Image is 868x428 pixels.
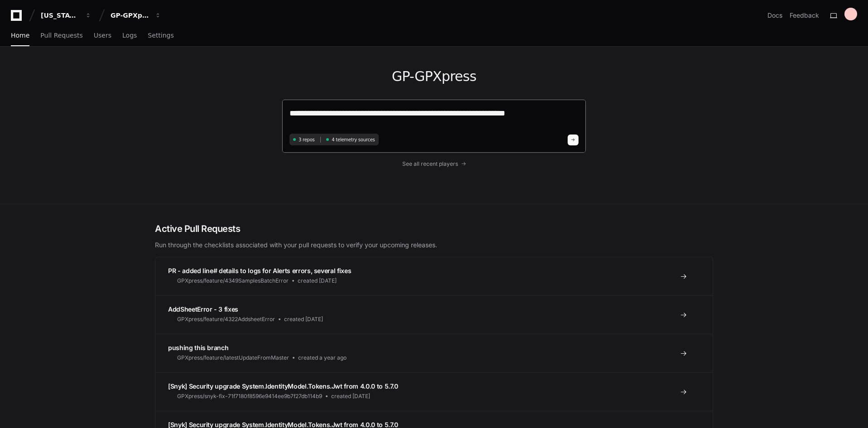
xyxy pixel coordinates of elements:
span: GPXpress/feature/4349SamplesBatchError [177,277,289,284]
span: Pull Requests [40,33,82,38]
a: Settings [148,25,174,46]
a: Docs [767,11,782,20]
div: [US_STATE] Pacific [41,11,80,20]
span: See all recent players [402,160,458,168]
button: GP-GPXpress [107,7,165,24]
button: Feedback [790,11,819,20]
span: PR - added line# details to logs for Alerts errors, several fixes [168,267,351,274]
span: AddSheetError - 3 fixes [168,305,238,313]
span: created a year ago [298,354,347,361]
span: pushing this branch [168,344,228,351]
span: GPXpress/feature/latestUpdateFromMaster [177,354,289,361]
p: Run through the checklists associated with your pull requests to verify your upcoming releases. [155,240,713,250]
a: Home [11,25,29,46]
a: Logs [122,25,137,46]
button: [US_STATE] Pacific [37,7,95,24]
a: Pull Requests [40,25,82,46]
a: Users [94,25,111,46]
span: GPXpress/feature/4322AddsheetError [177,316,275,323]
span: 4 telemetry sources [332,136,375,143]
span: 3 repos [299,136,315,143]
a: AddSheetError - 3 fixesGPXpress/feature/4322AddsheetErrorcreated [DATE] [155,295,713,334]
span: [Snyk] Security upgrade System.IdentityModel.Tokens.Jwt from 4.0.0 to 5.7.0 [168,382,398,390]
a: pushing this branchGPXpress/feature/latestUpdateFromMastercreated a year ago [155,334,713,372]
span: Users [94,33,111,38]
span: GPXpress/snyk-fix-71f7180f8596e9414ee9b7f27db114b9 [177,393,322,400]
span: Home [11,33,29,38]
span: created [DATE] [298,277,337,284]
span: Settings [148,33,174,38]
span: Logs [122,33,137,38]
h1: GP-GPXpress [282,68,586,85]
span: created [DATE] [331,393,370,400]
h2: Active Pull Requests [155,222,713,235]
a: See all recent players [282,160,586,168]
a: [Snyk] Security upgrade System.IdentityModel.Tokens.Jwt from 4.0.0 to 5.7.0GPXpress/snyk-fix-71f7... [155,372,713,411]
a: PR - added line# details to logs for Alerts errors, several fixesGPXpress/feature/4349SamplesBatc... [155,257,713,295]
span: created [DATE] [284,316,323,323]
div: GP-GPXpress [111,11,149,20]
